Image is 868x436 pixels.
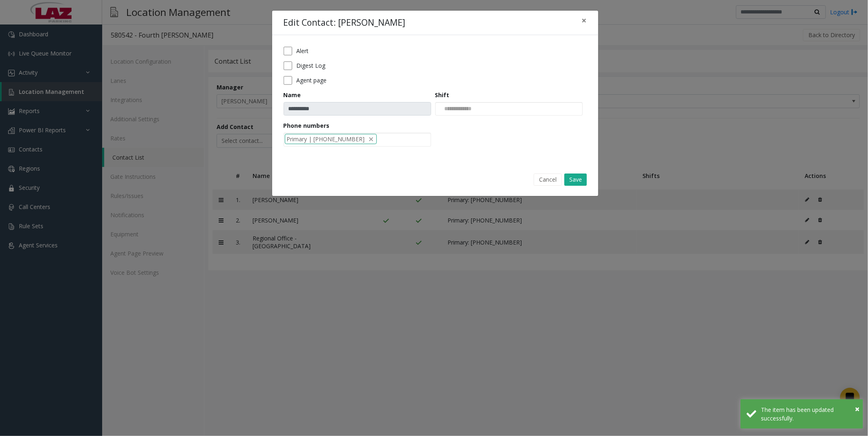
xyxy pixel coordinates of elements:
span: × [855,403,859,414]
h4: Edit Contact: [PERSON_NAME] [284,16,405,29]
div: The item has been updated successfully. [761,405,857,423]
input: NO DATA FOUND [436,102,477,116]
button: Cancel [534,174,562,186]
span: Primary | [PHONE_NUMBER] [287,135,365,143]
label: Agent page [296,76,327,85]
button: Save [564,174,587,186]
span: × [582,15,587,26]
label: Name [284,91,301,99]
label: Alert [296,47,309,55]
label: Phone numbers [284,121,330,130]
label: Digest Log [296,61,325,70]
button: Close [576,11,593,31]
button: Close [855,403,859,415]
label: Shift [435,91,450,99]
span: delete [368,135,375,143]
